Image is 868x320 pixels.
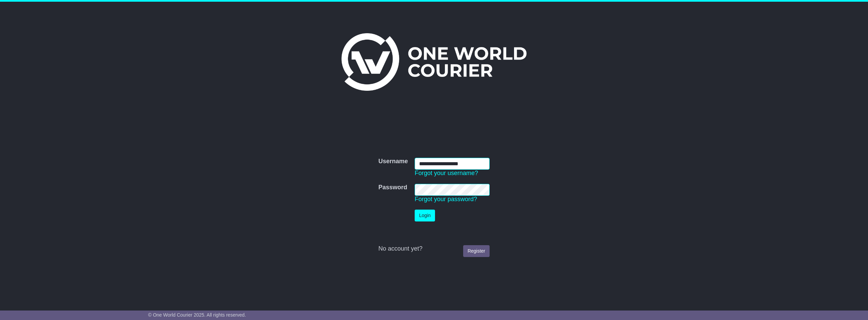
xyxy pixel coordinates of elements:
[378,184,407,191] label: Password
[148,312,246,318] span: © One World Courier 2025. All rights reserved.
[415,196,477,202] a: Forgot your password?
[378,158,408,165] label: Username
[415,170,478,176] a: Forgot your username?
[415,210,435,221] button: Login
[378,245,490,253] div: No account yet?
[463,245,490,257] a: Register
[341,33,527,91] img: One World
